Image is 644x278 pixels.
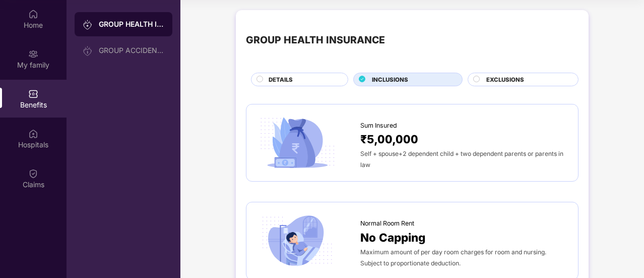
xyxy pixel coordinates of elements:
img: icon [256,115,338,172]
img: svg+xml;base64,PHN2ZyBpZD0iSG9tZSIgeG1sbnM9Imh0dHA6Ly93d3cudzMub3JnLzIwMDAvc3ZnIiB3aWR0aD0iMjAiIG... [28,9,38,19]
span: ₹5,00,000 [360,130,418,148]
img: svg+xml;base64,PHN2ZyBpZD0iQmVuZWZpdHMiIHhtbG5zPSJodHRwOi8vd3d3LnczLm9yZy8yMDAwL3N2ZyIgd2lkdGg9Ij... [28,89,38,99]
div: GROUP HEALTH INSURANCE [246,32,385,48]
span: INCLUSIONS [372,75,408,84]
span: EXCLUSIONS [486,75,524,84]
div: GROUP ACCIDENTAL INSURANCE [99,46,164,54]
img: svg+xml;base64,PHN2ZyBpZD0iQ2xhaW0iIHhtbG5zPSJodHRwOi8vd3d3LnczLm9yZy8yMDAwL3N2ZyIgd2lkdGg9IjIwIi... [28,169,38,179]
span: DETAILS [269,75,293,84]
div: GROUP HEALTH INSURANCE [99,19,164,29]
img: svg+xml;base64,PHN2ZyBpZD0iSG9zcGl0YWxzIiB4bWxucz0iaHR0cDovL3d3dy53My5vcmcvMjAwMC9zdmciIHdpZHRoPS... [28,129,38,139]
img: icon [256,212,338,269]
span: Normal Room Rent [360,218,414,229]
img: svg+xml;base64,PHN2ZyB3aWR0aD0iMjAiIGhlaWdodD0iMjAiIHZpZXdCb3g9IjAgMCAyMCAyMCIgZmlsbD0ibm9uZSIgeG... [83,20,93,30]
span: Maximum amount of per day room charges for room and nursing. Subject to proportionate deduction. [360,248,546,267]
span: Sum Insured [360,121,397,131]
img: svg+xml;base64,PHN2ZyB3aWR0aD0iMjAiIGhlaWdodD0iMjAiIHZpZXdCb3g9IjAgMCAyMCAyMCIgZmlsbD0ibm9uZSIgeG... [28,49,38,59]
span: Self + spouse+2 dependent child + two dependent parents or parents in law [360,150,563,169]
span: No Capping [360,229,425,246]
img: svg+xml;base64,PHN2ZyB3aWR0aD0iMjAiIGhlaWdodD0iMjAiIHZpZXdCb3g9IjAgMCAyMCAyMCIgZmlsbD0ibm9uZSIgeG... [83,46,93,56]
